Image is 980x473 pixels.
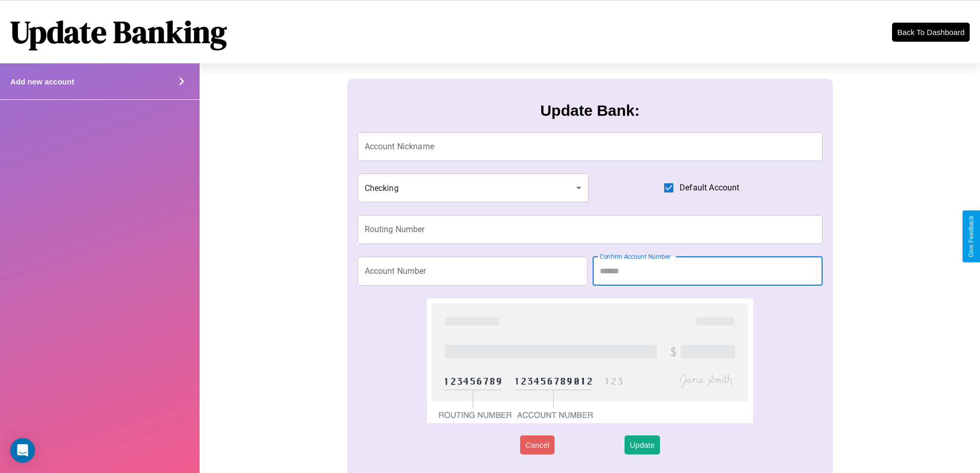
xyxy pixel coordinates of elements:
[680,182,739,194] span: Default Account
[520,435,555,454] button: Cancel
[10,438,35,463] div: Open Intercom Messenger
[10,77,74,86] h4: Add new account
[968,216,975,257] div: Give Feedback
[427,299,753,423] img: check
[358,173,589,202] div: Checking
[600,252,670,261] label: Confirm Account Number
[540,102,639,119] h3: Update Bank:
[10,11,227,53] h1: Update Banking
[892,23,970,42] button: Back To Dashboard
[625,435,660,454] button: Update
